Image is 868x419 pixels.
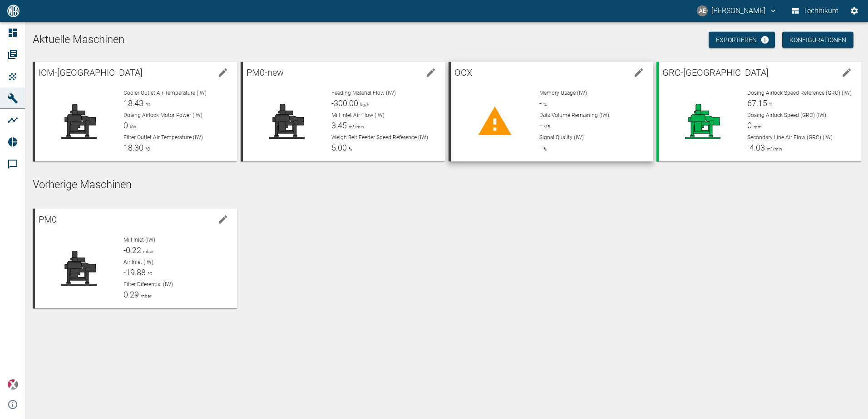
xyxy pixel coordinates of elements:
[747,121,752,130] span: 0
[33,178,861,192] h5: Vorherige Maschinen
[695,3,779,19] button: alexander.effertz@neuman-esser.com
[143,102,150,107] span: °C
[331,134,428,141] span: Weigh Belt Feeder Speed Reference (IW)
[33,209,237,308] a: PM0edit machineMill Inlet (IW)-0.22mbarAir Inlet (IW)-19.88°CFilter Diferential (IW)0.29mbar
[449,62,653,161] a: OCXedit machineMemory Usage (IW)-%Data Volume Remaining (IW)-MBSignal Quality (IW)-%
[123,290,139,299] span: 0.29
[123,143,143,152] span: 18.30
[139,293,151,298] span: mbar
[542,146,547,151] span: %
[747,143,765,152] span: -4.03
[767,102,772,107] span: %
[123,259,153,265] span: Air Inlet (IW)
[123,121,128,130] span: 0
[539,112,609,118] span: Data Volume Remaining (IW)
[747,112,826,118] span: Dosing Airlock Speed (GRC) (IW)
[539,90,587,96] span: Memory Usage (IW)
[214,210,232,229] button: edit machine
[6,5,20,17] img: logo
[422,63,440,82] button: edit machine
[123,268,146,277] span: -19.88
[331,112,385,118] span: Mill Inlet Air Flow (IW)
[146,271,153,276] span: °C
[790,3,841,19] button: Technikum
[347,124,364,129] span: m³/min
[214,63,232,82] button: edit machine
[331,143,347,152] span: 5.00
[697,5,708,16] div: AE
[331,121,347,130] span: 3.45
[123,281,173,287] span: Filter Diferential (IW)
[123,90,207,96] span: Cooler Outlet Air Temperature (IW)
[123,98,143,108] span: 18.43
[760,35,769,44] svg: Jetzt mit HF Export
[141,249,153,254] span: mbar
[123,245,141,255] span: -0.22
[846,3,863,19] button: Einstellungen
[331,90,396,96] span: Feeding Material Flow (IW)
[747,134,833,141] span: Secondary Line Air Flow (GRC) (IW)
[347,146,352,151] span: %
[630,63,648,82] button: edit machine
[782,32,853,49] button: Konfigurationen
[747,90,852,96] span: Dosing Airlock Speed Reference (GRC) (IW)
[123,237,155,243] span: Mill Inlet (IW)
[33,62,237,161] a: ICM-[GEOGRAPHIC_DATA]edit machineCooler Outlet Air Temperature (IW)18.43°CDosing Airlock Motor Po...
[747,98,767,108] span: 67.15
[752,124,762,129] span: rpm
[358,102,369,107] span: kg/h
[454,67,472,78] span: OCX
[662,67,769,78] span: GRC-[GEOGRAPHIC_DATA]
[331,98,358,108] span: -300.00
[123,134,203,141] span: Filter Outlet Air Temperature (IW)
[539,143,542,152] span: -
[539,134,584,141] span: Signal Quality (IW)
[542,124,550,129] span: MB
[709,32,775,49] a: Exportieren
[128,124,136,129] span: kW
[143,146,150,151] span: °C
[7,379,18,390] img: Xplore Logo
[39,214,57,225] span: PM0
[539,121,542,130] span: -
[539,98,542,108] span: -
[33,33,861,47] h1: Aktuelle Maschinen
[39,67,143,78] span: ICM-[GEOGRAPHIC_DATA]
[123,112,202,118] span: Dosing Airlock Motor Power (IW)
[241,62,445,161] a: PM0-newedit machineFeeding Material Flow (IW)-300.00kg/hMill Inlet Air Flow (IW)3.45m³/minWeigh B...
[838,63,856,82] button: edit machine
[656,62,861,161] a: GRC-[GEOGRAPHIC_DATA]edit machineDosing Airlock Speed Reference (GRC) (IW)67.15%Dosing Airlock Sp...
[765,146,782,151] span: m³/min
[542,102,547,107] span: %
[247,67,284,78] span: PM0-new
